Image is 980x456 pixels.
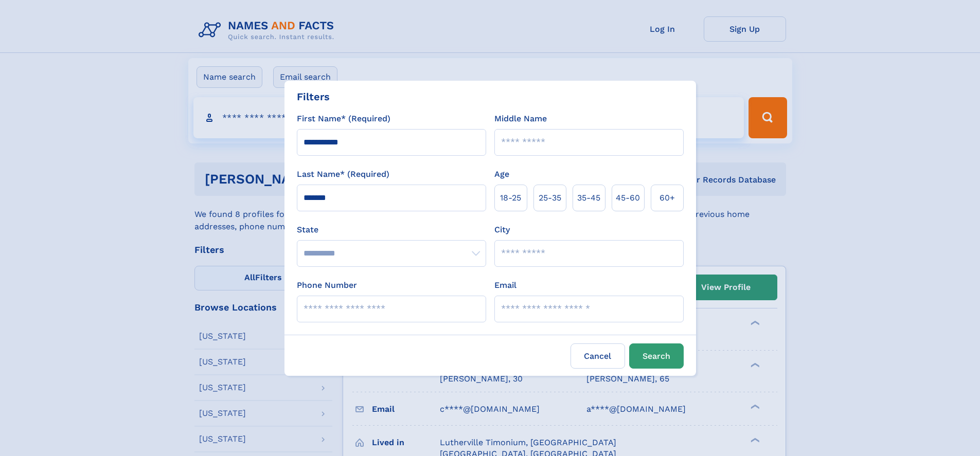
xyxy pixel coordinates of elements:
[577,192,600,204] span: 35‑45
[297,113,390,125] label: First Name* (Required)
[494,224,510,236] label: City
[629,343,684,369] button: Search
[494,113,547,125] label: Middle Name
[297,168,389,180] label: Last Name* (Required)
[571,343,625,369] label: Cancel
[539,192,561,204] span: 25‑35
[494,168,509,180] label: Age
[500,192,521,204] span: 18‑25
[660,192,675,204] span: 60+
[297,89,330,104] div: Filters
[297,224,486,236] label: State
[297,279,357,291] label: Phone Number
[616,192,640,204] span: 45‑60
[494,279,516,291] label: Email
